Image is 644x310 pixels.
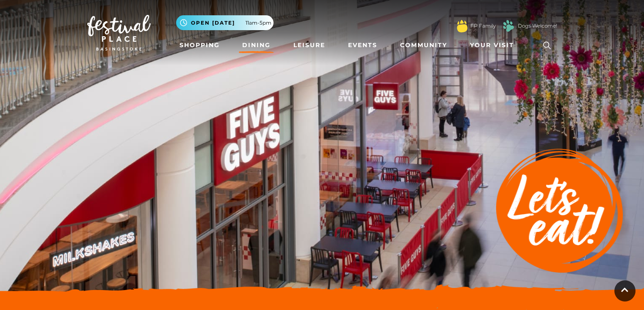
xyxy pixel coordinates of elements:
a: Your Visit [467,37,522,53]
span: Open [DATE] [191,19,235,27]
a: Shopping [176,37,223,53]
img: Festival Place Logo [87,15,151,51]
a: Dining [239,37,274,53]
a: Leisure [290,37,329,53]
button: Open [DATE] 11am-5pm [176,15,274,30]
a: Events [345,37,381,53]
a: Community [397,37,451,53]
span: Your Visit [470,41,514,50]
a: FP Family [470,22,496,30]
span: 11am-5pm [246,19,271,27]
a: Dogs Welcome! [518,22,557,30]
